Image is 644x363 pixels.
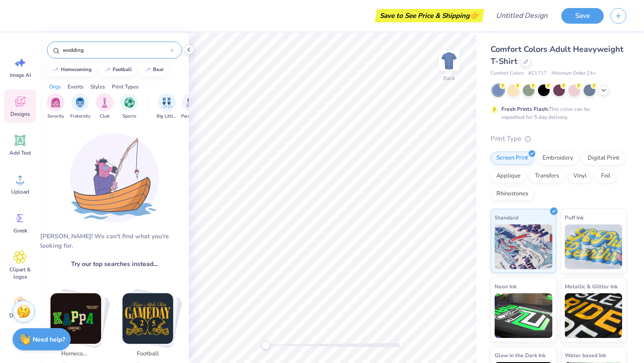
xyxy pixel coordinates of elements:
span: Comfort Colors [491,70,524,77]
span: Image AI [10,72,31,79]
div: Rhinestones [491,187,534,201]
span: Puff Ink [565,213,584,222]
div: filter for Big Little Reveal [157,93,177,120]
button: football [99,63,136,76]
span: Greek [13,227,27,234]
div: filter for Sorority [47,93,64,120]
span: Comfort Colors Adult Heavyweight T-Shirt [491,44,623,67]
img: Sorority Image [51,97,61,108]
span: Add Text [9,149,31,156]
img: Metallic & Glitter Ink [565,293,623,338]
img: trend_line.gif [144,67,151,72]
div: Screen Print [491,152,534,165]
button: Stack Card Button football [117,293,184,362]
span: Upload [11,188,29,195]
span: Designs [10,110,30,118]
span: Metallic & Glitter Ink [565,282,618,291]
img: Big Little Reveal Image [162,97,172,108]
button: bear [139,63,168,76]
img: Sports Image [124,97,135,108]
span: football [133,350,162,359]
div: filter for Parent's Weekend [181,93,202,120]
div: football [113,67,132,72]
div: Save to See Price & Shipping [377,9,482,22]
span: Neon Ink [495,282,517,291]
strong: Need help? [33,335,65,344]
img: Fraternity Image [75,97,85,108]
div: Back [443,74,455,82]
span: Minimum Order: 24 + [551,70,596,77]
button: filter button [120,93,138,120]
img: Back [440,52,458,70]
img: Neon Ink [495,293,552,338]
div: Styles [90,83,105,91]
button: filter button [70,93,90,120]
span: # C1717 [528,70,547,77]
span: Try our top searches instead… [71,259,158,269]
button: filter button [47,93,64,120]
img: trend_line.gif [52,67,59,72]
strong: Fresh Prints Flash: [501,106,549,113]
button: filter button [157,93,177,120]
div: Vinyl [568,169,593,183]
span: 👉 [470,10,479,21]
div: This color can be expedited for 5 day delivery. [501,105,611,121]
img: trend_line.gif [104,67,111,72]
div: Digital Print [582,152,625,165]
div: filter for Sports [120,93,138,120]
span: Parent's Weekend [181,113,202,120]
div: Transfers [529,169,565,183]
img: football [123,293,173,344]
img: Parent's Weekend Image [186,97,197,108]
button: homecoming [47,63,96,76]
span: Club [100,113,110,120]
img: Club Image [100,97,110,108]
div: bear [153,67,164,72]
div: Print Type [491,134,626,144]
span: Standard [495,213,518,222]
img: Loading... [70,133,159,223]
div: Applique [491,169,526,183]
button: filter button [96,93,114,120]
input: Untitled Design [489,7,555,25]
div: Print Types [112,83,139,91]
span: Sports [123,113,136,120]
span: Clipart & logos [5,266,35,280]
div: homecoming [61,67,92,72]
div: Foil [595,169,616,183]
span: Big Little Reveal [157,113,177,120]
div: Orgs [49,83,61,91]
button: Save [561,8,604,24]
img: homecoming [51,293,101,344]
button: filter button [181,93,202,120]
div: Accessibility label [261,341,270,350]
input: Try "Alpha" [62,46,170,55]
span: homecoming [61,350,90,359]
div: filter for Fraternity [70,93,90,120]
img: Standard [495,224,552,269]
div: Events [68,83,84,91]
span: Decorate [9,312,31,319]
span: Sorority [47,113,64,120]
span: Water based Ink [565,350,606,360]
div: Embroidery [537,152,579,165]
span: Glow in the Dark Ink [495,350,546,360]
div: filter for Club [96,93,114,120]
img: Puff Ink [565,224,623,269]
button: Stack Card Button homecoming [45,293,112,362]
div: [PERSON_NAME]! We can't find what you're looking for. [40,232,189,250]
span: Fraternity [70,113,90,120]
